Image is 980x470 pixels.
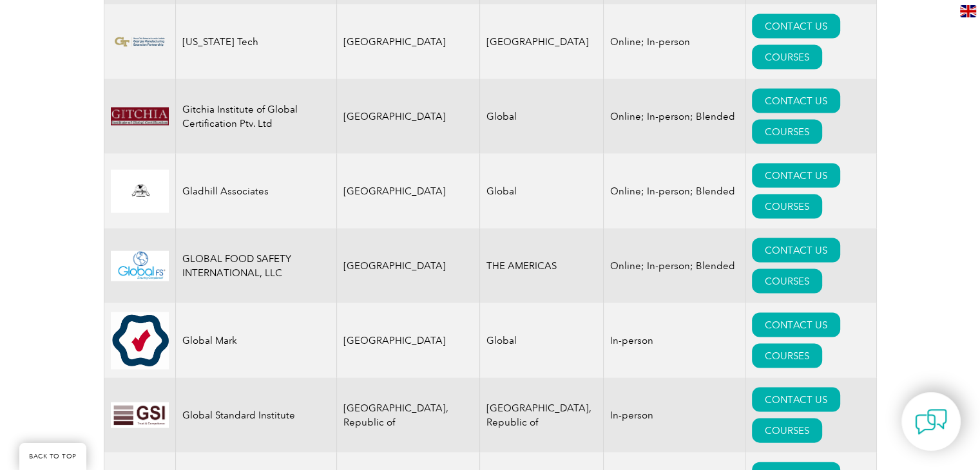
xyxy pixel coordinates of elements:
[752,14,840,39] a: CONTACT US
[175,229,336,303] td: GLOBAL FOOD SAFETY INTERNATIONAL, LLC
[111,251,169,281] img: 6c340fde-d376-eb11-a812-002248145cb7-logo.jpg
[111,34,169,50] img: e72924ac-d9bc-ea11-a814-000d3a79823d-logo.png
[175,5,336,79] td: [US_STATE] Tech
[480,154,604,229] td: Global
[752,45,822,70] a: COURSES
[480,229,604,303] td: THE AMERICAS
[752,194,822,219] a: COURSES
[752,269,822,294] a: COURSES
[604,229,745,303] td: Online; In-person; Blended
[604,378,745,453] td: In-person
[111,402,169,428] img: 3a0d5207-7902-ed11-82e6-002248d3b1f1-logo.jpg
[960,5,976,17] img: en
[111,312,169,370] img: eb2924ac-d9bc-ea11-a814-000d3a79823d-logo.jpg
[111,108,169,126] img: c8bed0e6-59d5-ee11-904c-002248931104-logo.png
[480,79,604,154] td: Global
[336,79,480,154] td: [GEOGRAPHIC_DATA]
[752,418,822,443] a: COURSES
[752,238,840,263] a: CONTACT US
[915,406,947,438] img: contact-chat.png
[111,170,169,214] img: 0025a846-35c2-eb11-bacc-0022481832e0-logo.jpg
[604,79,745,154] td: Online; In-person; Blended
[175,378,336,453] td: Global Standard Institute
[752,164,840,188] a: CONTACT US
[19,443,86,470] a: BACK TO TOP
[175,303,336,378] td: Global Mark
[175,79,336,154] td: Gitchia Institute of Global Certification Ptv. Ltd
[604,154,745,229] td: Online; In-person; Blended
[752,89,840,113] a: CONTACT US
[604,5,745,79] td: Online; In-person
[480,303,604,378] td: Global
[336,5,480,79] td: [GEOGRAPHIC_DATA]
[480,378,604,453] td: [GEOGRAPHIC_DATA], Republic of
[752,120,822,144] a: COURSES
[752,313,840,337] a: CONTACT US
[175,154,336,229] td: Gladhill Associates
[480,5,604,79] td: [GEOGRAPHIC_DATA]
[752,344,822,368] a: COURSES
[336,229,480,303] td: [GEOGRAPHIC_DATA]
[604,303,745,378] td: In-person
[752,388,840,412] a: CONTACT US
[336,154,480,229] td: [GEOGRAPHIC_DATA]
[336,378,480,453] td: [GEOGRAPHIC_DATA], Republic of
[336,303,480,378] td: [GEOGRAPHIC_DATA]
